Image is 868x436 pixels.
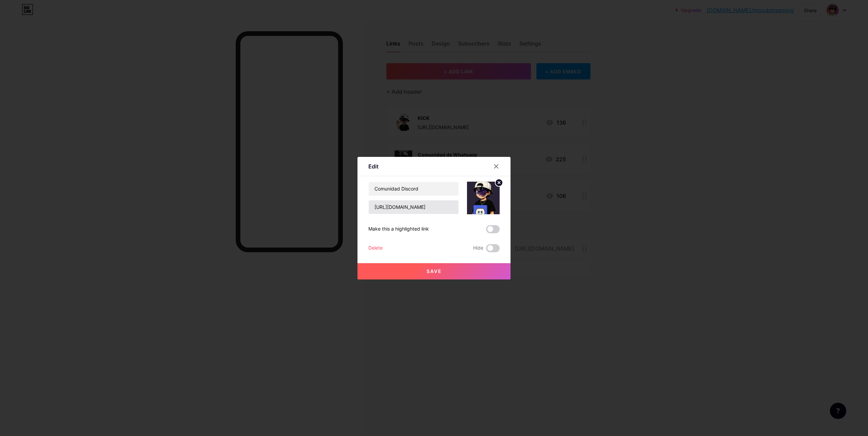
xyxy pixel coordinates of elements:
[368,244,383,252] div: Delete
[368,225,429,233] div: Make this a highlighted link
[427,268,442,274] span: Save
[368,162,379,170] div: Edit
[369,200,458,214] input: URL
[473,244,483,252] span: Hide
[467,182,500,214] img: link_thumbnail
[369,182,458,196] input: Title
[357,263,511,279] button: Save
